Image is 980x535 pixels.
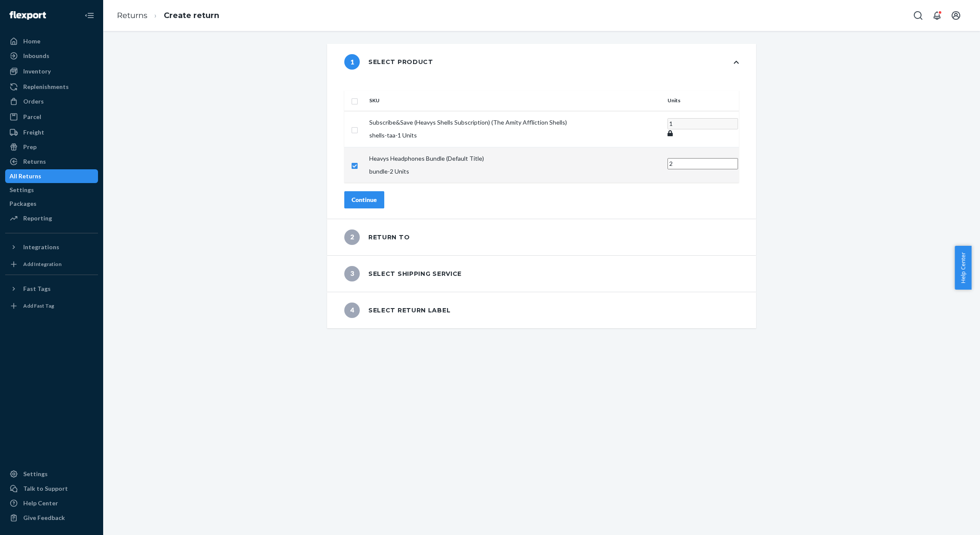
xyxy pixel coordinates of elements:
[9,186,34,194] div: Settings
[5,95,98,108] a: Orders
[23,243,59,251] div: Integrations
[110,3,226,28] ol: breadcrumbs
[5,482,98,495] a: Talk to Support
[664,90,739,111] th: Units
[344,303,450,318] div: Select return label
[5,169,98,183] a: All Returns
[23,113,41,121] div: Parcel
[344,303,360,318] span: 4
[23,128,44,137] div: Freight
[344,266,462,281] div: Select shipping service
[5,140,98,154] a: Prep
[5,496,98,510] a: Help Center
[344,54,360,70] span: 1
[5,299,98,313] a: Add Fast Tag
[23,470,48,478] div: Settings
[5,257,98,271] a: Add Integration
[117,11,147,20] a: Returns
[5,64,98,78] a: Inventory
[5,34,98,48] a: Home
[352,196,377,204] div: Continue
[5,197,98,211] a: Packages
[910,7,927,24] button: Open Search Box
[23,260,61,268] div: Add Integration
[5,511,98,525] button: Give Feedback
[947,7,965,24] button: Open account menu
[369,167,661,176] p: bundle - 2 Units
[5,125,98,139] a: Freight
[5,80,98,94] a: Replenishments
[9,172,41,180] div: All Returns
[344,191,384,208] button: Continue
[164,11,219,20] a: Create return
[344,54,433,70] div: Select product
[668,118,738,129] input: Enter quantity
[344,266,360,281] span: 3
[344,229,410,245] div: Return to
[23,214,52,223] div: Reporting
[23,157,46,166] div: Returns
[23,97,44,106] div: Orders
[23,83,69,91] div: Replenishments
[5,155,98,168] a: Returns
[23,67,51,76] div: Inventory
[5,211,98,225] a: Reporting
[5,49,98,63] a: Inbounds
[369,131,661,140] p: shells-taa - 1 Units
[366,90,664,111] th: SKU
[5,110,98,124] a: Parcel
[344,229,360,245] span: 2
[81,7,98,24] button: Close Navigation
[23,499,58,507] div: Help Center
[23,484,68,493] div: Talk to Support
[369,154,661,163] p: Heavys Headphones Bundle (Default Title)
[23,284,51,293] div: Fast Tags
[668,158,738,169] input: Enter quantity
[23,143,37,151] div: Prep
[5,240,98,254] button: Integrations
[955,246,971,290] button: Help Center
[5,183,98,197] a: Settings
[23,514,65,522] div: Give Feedback
[9,199,37,208] div: Packages
[9,11,46,20] img: Flexport logo
[23,52,49,60] div: Inbounds
[5,282,98,296] button: Fast Tags
[5,467,98,481] a: Settings
[23,302,54,309] div: Add Fast Tag
[23,37,40,46] div: Home
[928,7,946,24] button: Open notifications
[369,118,661,127] p: Subscribe&Save (Heavys Shells Subscription) (The Amity Affliction Shells)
